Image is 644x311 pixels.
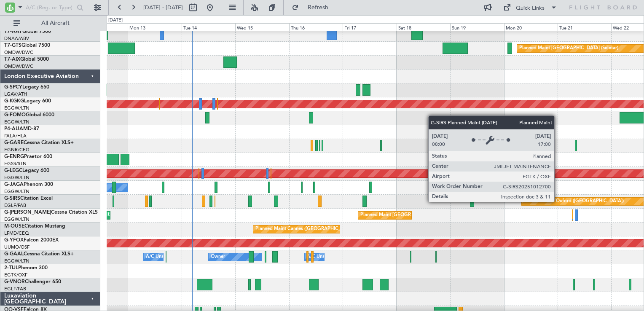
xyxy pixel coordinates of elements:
[4,196,20,201] span: G-SIRS
[4,216,30,223] a: EGGW/LTN
[4,238,24,243] span: G-YFOX
[4,210,51,215] span: G-[PERSON_NAME]
[146,251,181,263] div: A/C Unavailable
[4,210,98,215] a: G-[PERSON_NAME]Cessna Citation XLS
[516,4,545,13] div: Quick Links
[255,223,355,236] div: Planned Maint Cannes ([GEOGRAPHIC_DATA])
[288,1,338,14] button: Refresh
[4,49,33,56] a: OMDW/DWC
[4,224,24,229] span: M-OUSE
[4,230,29,236] a: LFMD/CEQ
[26,1,74,14] input: A/C (Reg. or Type)
[4,147,30,153] a: EGNR/CEG
[4,258,30,264] a: EGGW/LTN
[4,63,33,70] a: OMDW/DWC
[4,91,27,97] a: LGAV/ATH
[4,244,30,250] a: UUMO/OSF
[143,4,183,11] span: [DATE] - [DATE]
[4,265,48,271] a: 2-TIJLPhenom 300
[4,279,61,284] a: G-VNORChallenger 650
[4,85,22,90] span: G-SPCY
[4,35,29,42] a: DNAA/ABV
[4,29,22,34] span: T7-AAY
[4,182,53,187] a: G-JAGAPhenom 300
[4,161,27,167] a: EGSS/STN
[4,252,24,257] span: G-GAAL
[4,29,51,34] a: T7-AAYGlobal 7500
[4,182,24,187] span: G-JAGA
[301,5,336,11] span: Refresh
[4,119,30,125] a: EGGW/LTN
[289,23,343,31] div: Thu 16
[4,43,21,48] span: T7-GTS
[519,42,618,55] div: Planned Maint [GEOGRAPHIC_DATA] (Seletar)
[504,23,558,31] div: Mon 20
[22,20,89,26] span: All Aircraft
[4,224,65,229] a: M-OUSECitation Mustang
[128,23,181,31] div: Mon 13
[4,168,49,173] a: G-LEGCLegacy 600
[4,202,26,209] a: EGLF/FAB
[450,23,504,31] div: Sun 19
[4,99,24,104] span: G-KGKG
[4,57,49,62] a: T7-AIXGlobal 5000
[4,279,25,284] span: G-VNOR
[4,113,26,118] span: G-FOMO
[4,140,74,145] a: G-GARECessna Citation XLS+
[4,286,26,292] a: EGLF/FAB
[235,23,289,31] div: Wed 15
[4,126,23,131] span: P4-AUA
[4,57,20,62] span: T7-AIX
[360,209,493,222] div: Planned Maint [GEOGRAPHIC_DATA] ([GEOGRAPHIC_DATA])
[4,126,39,131] a: P4-AUAMD-87
[4,196,53,201] a: G-SIRSCitation Excel
[4,43,50,48] a: T7-GTSGlobal 7500
[108,17,123,24] div: [DATE]
[4,133,27,139] a: FALA/HLA
[4,113,54,118] a: G-FOMOGlobal 6000
[4,154,52,159] a: G-ENRGPraetor 600
[4,99,51,104] a: G-KGKGLegacy 600
[4,238,59,243] a: G-YFOXFalcon 2000EX
[108,209,247,222] div: Unplanned Maint [GEOGRAPHIC_DATA] ([GEOGRAPHIC_DATA])
[343,23,396,31] div: Fri 17
[524,195,624,208] div: Planned Maint Oxford ([GEOGRAPHIC_DATA])
[4,174,30,181] a: EGGW/LTN
[4,154,24,159] span: G-ENRG
[4,140,24,145] span: G-GARE
[4,168,22,173] span: G-LEGC
[211,251,225,263] div: Owner
[558,23,611,31] div: Tue 21
[4,105,30,111] a: EGGW/LTN
[4,85,49,90] a: G-SPCYLegacy 650
[182,23,235,31] div: Tue 14
[4,252,74,257] a: G-GAALCessna Citation XLS+
[4,272,27,278] a: EGTK/OXF
[9,16,91,30] button: All Aircraft
[4,265,18,271] span: 2-TIJL
[397,23,450,31] div: Sat 18
[499,1,561,14] button: Quick Links
[4,188,30,195] a: EGGW/LTN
